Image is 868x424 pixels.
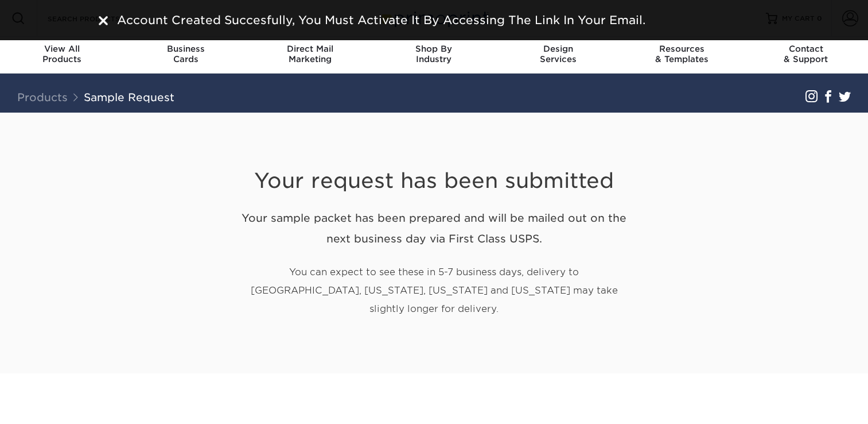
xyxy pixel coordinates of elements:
[372,37,496,74] a: Shop ByIndustry
[620,44,744,64] div: & Templates
[372,44,496,64] div: Industry
[496,37,620,74] a: DesignServices
[744,37,868,74] a: Contact& Support
[124,44,248,54] span: Business
[84,91,174,103] a: Sample Request
[496,44,620,54] span: Design
[233,140,635,194] h1: Your request has been submitted
[620,44,744,54] span: Resources
[248,44,372,64] div: Marketing
[744,44,868,54] span: Contact
[496,44,620,64] div: Services
[99,16,108,25] img: close
[17,91,68,103] a: Products
[233,263,635,318] p: You can expect to see these in 5-7 business days, delivery to [GEOGRAPHIC_DATA], [US_STATE], [US_...
[372,44,496,54] span: Shop By
[117,13,645,27] span: Account Created Succesfully, You Must Activate It By Accessing The Link In Your Email.
[620,37,744,74] a: Resources& Templates
[124,44,248,64] div: Cards
[744,44,868,64] div: & Support
[248,44,372,54] span: Direct Mail
[124,37,248,74] a: BusinessCards
[248,37,372,74] a: Direct MailMarketing
[233,207,635,250] h2: Your sample packet has been prepared and will be mailed out on the next business day via First Cl...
